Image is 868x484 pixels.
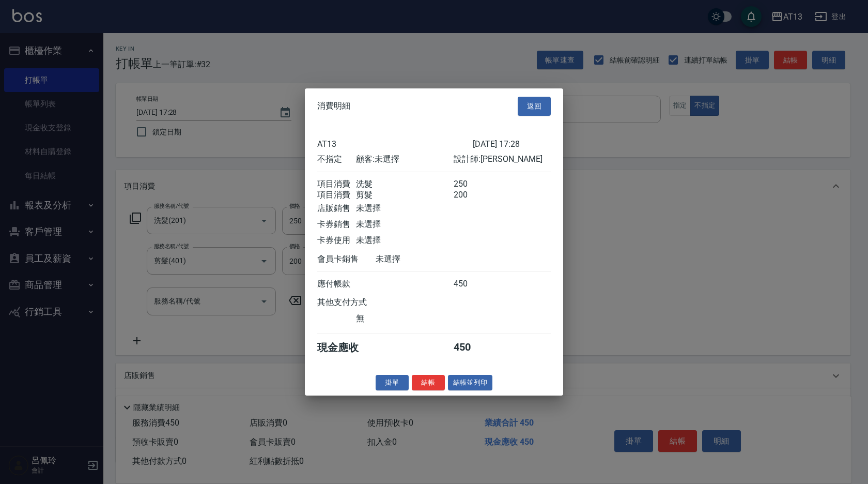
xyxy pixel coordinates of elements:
[454,340,492,354] div: 450
[317,340,376,354] div: 現金應收
[356,313,453,324] div: 無
[454,178,492,189] div: 250
[317,278,356,289] div: 應付帳款
[317,154,356,164] div: 不指定
[356,178,453,189] div: 洗髮
[317,178,356,189] div: 項目消費
[356,189,453,200] div: 剪髮
[448,374,493,390] button: 結帳並列印
[317,203,356,214] div: 店販銷售
[412,374,445,390] button: 結帳
[317,189,356,200] div: 項目消費
[356,219,453,230] div: 未選擇
[356,154,453,164] div: 顧客: 未選擇
[454,278,492,289] div: 450
[376,253,473,264] div: 未選擇
[317,139,473,148] div: AT13
[473,139,551,148] div: [DATE] 17:28
[317,253,376,264] div: 會員卡銷售
[356,203,453,214] div: 未選擇
[317,235,356,246] div: 卡券使用
[454,154,551,164] div: 設計師: [PERSON_NAME]
[454,189,492,200] div: 200
[518,97,551,116] button: 返回
[317,297,395,308] div: 其他支付方式
[317,219,356,230] div: 卡券銷售
[356,235,453,246] div: 未選擇
[317,101,350,111] span: 消費明細
[376,374,409,390] button: 掛單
